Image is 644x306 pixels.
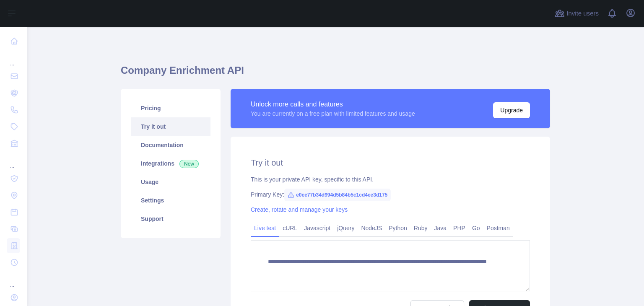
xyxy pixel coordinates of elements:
span: New [179,160,199,168]
button: Upgrade [493,102,530,118]
a: NodeJS [358,221,385,235]
div: Primary Key: [251,190,530,199]
div: You are currently on a free plan with limited features and usage [251,109,415,118]
div: ... [7,153,20,169]
button: Invite users [553,7,600,20]
a: Javascript [301,221,334,235]
a: Create, rotate and manage your keys [251,206,348,213]
span: e0ee77b34d994d5b84b5c1cd4ee3d175 [284,189,391,201]
a: Pricing [131,99,210,117]
div: ... [7,50,20,67]
a: Postman [483,221,513,235]
a: Documentation [131,136,210,154]
a: Integrations New [131,154,210,173]
a: Python [385,221,410,235]
a: Try it out [131,117,210,136]
a: Settings [131,191,210,210]
a: Java [431,221,450,235]
a: Ruby [410,221,431,235]
div: This is your private API key, specific to this API. [251,175,530,184]
div: Unlock more calls and features [251,99,415,109]
a: Support [131,210,210,228]
a: Go [469,221,483,235]
a: Live test [251,221,279,235]
a: cURL [279,221,301,235]
span: Invite users [566,9,599,18]
a: Usage [131,173,210,191]
div: ... [7,272,20,288]
a: PHP [450,221,469,235]
h2: Try it out [251,157,530,169]
a: jQuery [334,221,358,235]
h1: Company Enrichment API [121,64,550,84]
